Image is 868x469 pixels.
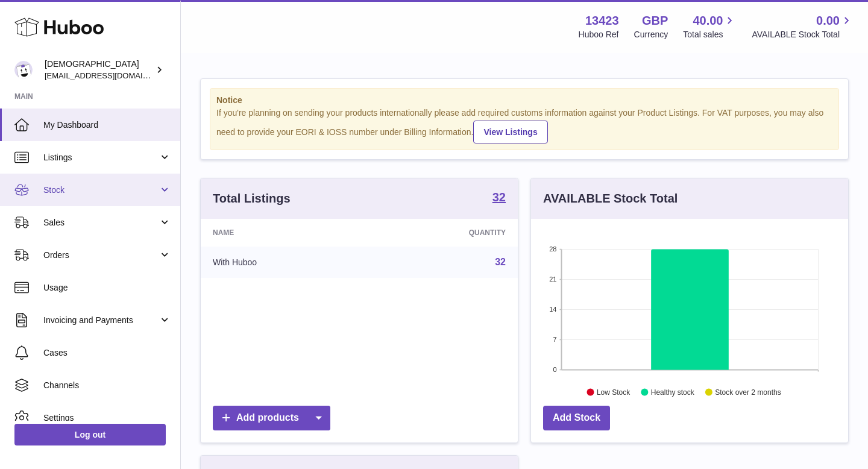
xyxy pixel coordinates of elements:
[492,191,506,203] strong: 32
[683,13,737,40] a: 40.00 Total sales
[553,336,556,343] text: 7
[201,247,368,278] td: With Huboo
[816,13,840,29] span: 0.00
[213,190,291,207] h3: Total Listings
[43,347,171,359] span: Cases
[549,245,556,253] text: 28
[43,119,171,131] span: My Dashboard
[43,380,171,391] span: Channels
[216,95,832,106] strong: Notice
[543,406,610,430] a: Add Stock
[579,29,619,40] div: Huboo Ref
[597,388,631,396] text: Low Stock
[683,29,737,40] span: Total sales
[473,121,547,143] a: View Listings
[14,424,166,445] a: Log out
[549,275,556,283] text: 21
[553,366,556,373] text: 0
[693,13,723,29] span: 40.00
[549,306,556,313] text: 14
[368,219,518,247] th: Quantity
[201,219,368,247] th: Name
[43,250,159,261] span: Orders
[45,58,153,81] div: [DEMOGRAPHIC_DATA]
[495,257,506,267] a: 32
[14,61,33,79] img: olgazyuz@outlook.com
[651,388,695,396] text: Healthy stock
[752,29,854,40] span: AVAILABLE Stock Total
[585,13,619,29] strong: 13423
[642,13,668,29] strong: GBP
[216,107,832,143] div: If you're planning on sending your products internationally please add required customs informati...
[634,29,668,40] div: Currency
[43,412,171,424] span: Settings
[43,152,159,163] span: Listings
[492,191,506,206] a: 32
[543,190,678,207] h3: AVAILABLE Stock Total
[43,315,159,326] span: Invoicing and Payments
[752,13,854,40] a: 0.00 AVAILABLE Stock Total
[213,406,330,430] a: Add products
[715,388,781,396] text: Stock over 2 months
[43,217,159,228] span: Sales
[45,71,177,80] span: [EMAIL_ADDRESS][DOMAIN_NAME]
[43,184,159,196] span: Stock
[43,282,171,294] span: Usage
